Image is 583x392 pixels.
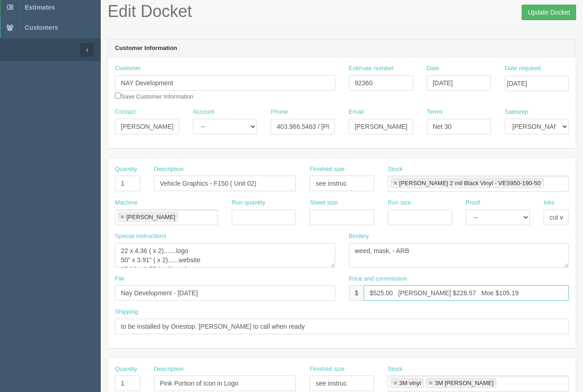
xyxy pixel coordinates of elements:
input: Enter customer name [115,75,335,91]
div: 3M vinyl [399,380,421,386]
label: Quantity [115,165,137,174]
label: Stock [388,365,403,374]
label: Sheet size [310,199,338,207]
label: Date required [505,64,541,73]
label: Shipping [115,308,138,316]
label: Run size [388,199,411,207]
header: Customer Information [108,39,576,58]
label: Run quantity [232,199,265,207]
span: Estimates [25,4,55,11]
label: Machine [115,199,137,207]
label: Price and commission [349,275,407,283]
textarea: weed, mask, - ARB [349,243,569,268]
label: Terms [427,108,443,116]
label: Special instructions [115,232,166,241]
label: Customer [115,64,141,73]
div: 3M [PERSON_NAME] [435,380,494,386]
label: Account [193,108,214,116]
input: Update Docket [522,5,576,20]
label: Inks [544,199,555,207]
label: Description [154,165,184,174]
label: Stock [388,165,403,174]
span: Customers [25,24,58,31]
label: Finished size [310,165,344,174]
div: $ [349,285,364,301]
textarea: 22 x 4.36 ( x 2).......logo 50” x 3.91” ( x 2)......website 25.19 x 2.75 ( x 1).....phone 4 x 3 (... [115,243,335,268]
label: Estimate number [349,64,394,73]
label: Finished size [310,365,344,374]
label: Date [427,64,439,73]
div: [PERSON_NAME] 2 mil Black Vinyl - VES950-190-50 [399,180,541,186]
label: Proof [466,199,480,207]
label: File [115,275,125,283]
div: [PERSON_NAME] [126,214,175,220]
label: Contact [115,108,136,116]
label: Description [154,365,184,374]
label: Salesrep [505,108,528,116]
h1: Edit Docket [108,2,576,21]
label: Phone [271,108,288,116]
div: Save Customer Information [115,64,335,101]
label: Bindery [349,232,369,241]
label: Quantity [115,365,137,374]
label: Email [349,108,364,116]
